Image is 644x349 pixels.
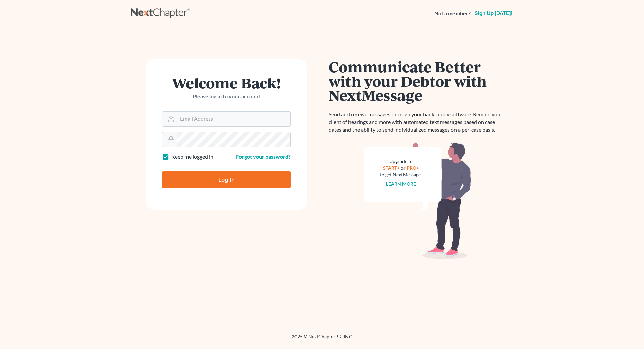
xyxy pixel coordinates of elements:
input: Email Address [177,112,290,126]
a: Forgot your password? [236,153,291,160]
h1: Welcome Back! [162,76,291,90]
strong: Not a member? [434,10,471,17]
div: to get NextMessage. [380,171,422,178]
img: nextmessage_bg-59042aed3d76b12b5cd301f8e5b87938c9018125f34e5fa2b7a6b67550977c72.svg [364,142,471,259]
a: PRO+ [407,165,419,171]
label: Keep me logged in [171,153,213,161]
a: Learn more [386,181,416,187]
div: 2025 © NextChapterBK, INC [131,333,513,345]
p: Please log in to your account [162,93,291,100]
div: Upgrade to [380,158,422,165]
a: START+ [383,165,400,171]
a: Sign up [DATE]! [473,11,513,16]
input: Log In [162,171,291,188]
span: or [401,165,406,171]
h1: Communicate Better with your Debtor with NextMessage [329,59,506,102]
p: Send and receive messages through your bankruptcy software. Remind your client of hearings and mo... [329,111,506,134]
